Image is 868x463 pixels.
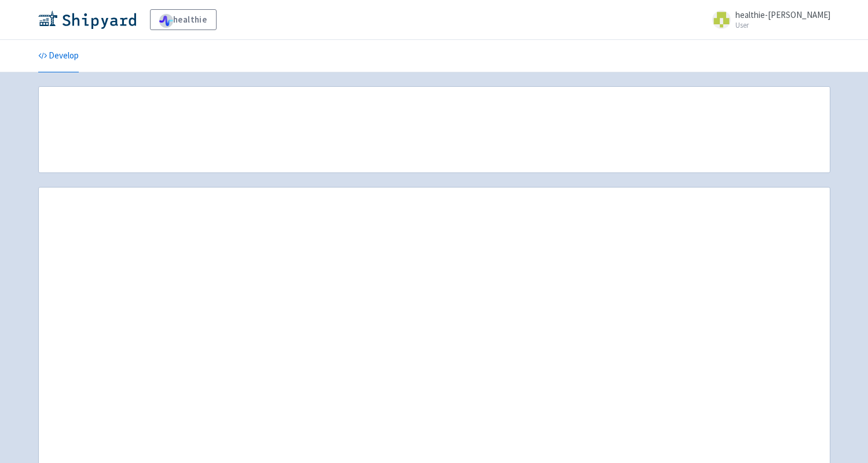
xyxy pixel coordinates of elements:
[735,21,830,29] small: User
[38,40,79,72] a: Develop
[735,9,830,20] span: healthie-[PERSON_NAME]
[150,9,217,30] a: healthie
[38,10,136,29] img: Shipyard logo
[705,10,830,29] a: healthie-[PERSON_NAME] User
